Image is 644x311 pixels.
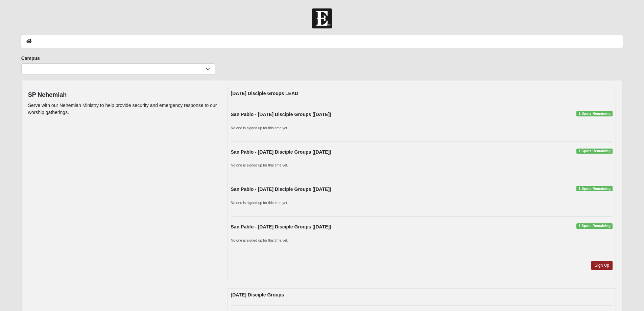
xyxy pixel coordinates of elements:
[231,149,331,155] strong: San Pablo - [DATE] Disciple Groups ([DATE])
[231,163,288,167] small: No one is signed up for this time yet.
[231,126,288,130] small: No one is signed up for this time yet.
[576,186,613,191] span: 1 Spots Remaining
[231,112,331,117] strong: San Pablo - [DATE] Disciple Groups ([DATE])
[231,91,299,96] strong: [DATE] Disciple Groups LEAD
[576,223,613,229] span: 1 Spots Remaining
[231,292,284,297] strong: [DATE] Disciple Groups
[231,238,288,242] small: No one is signed up for this time yet.
[231,224,331,229] strong: San Pablo - [DATE] Disciple Groups ([DATE])
[28,102,217,116] p: Serve with our Nehemiah Ministry to help provide security and emergency response to our worship g...
[576,149,613,154] span: 1 Spots Remaining
[312,8,332,28] img: Church of Eleven22 Logo
[591,261,613,270] a: Sign Up
[231,186,331,192] strong: San Pablo - [DATE] Disciple Groups ([DATE])
[21,55,40,62] label: Campus
[28,91,217,99] h4: SP Nehemiah
[576,111,613,116] span: 1 Spots Remaining
[231,201,288,205] small: No one is signed up for this time yet.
